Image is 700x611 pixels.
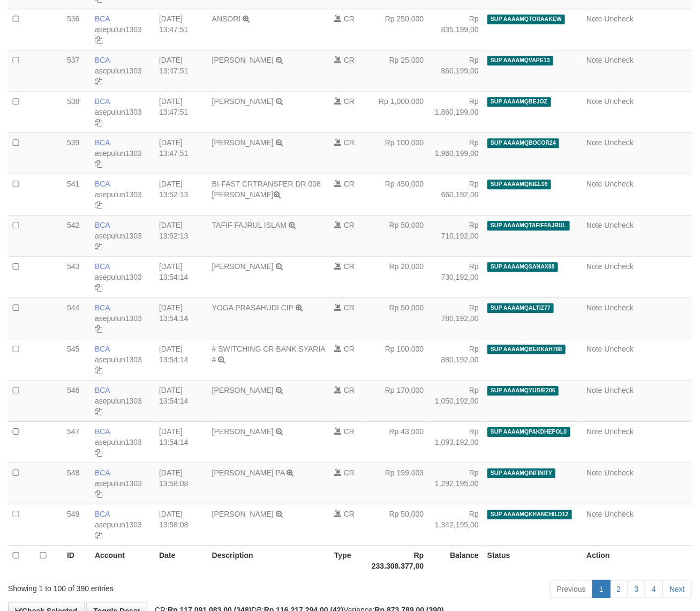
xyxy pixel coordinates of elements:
td: Rp 50,000 [367,504,428,545]
a: Copy asepulun1303 to clipboard [95,366,102,375]
a: asepulun1303 [95,66,142,75]
a: [PERSON_NAME] [212,427,274,436]
span: SUP AAAAMQBEJOZ [487,97,551,106]
td: [DATE] 13:47:51 [155,9,208,50]
span: SUP AAAAMQINFINITY [487,468,556,478]
a: [PERSON_NAME] [212,56,274,64]
span: SUP AAAAMQTAFIFFAJRUL [487,221,570,230]
a: Copy asepulun1303 to clipboard [95,449,102,457]
td: Rp 880,192,00 [428,339,483,380]
a: Copy asepulun1303 to clipboard [95,284,102,292]
td: Rp 780,192,00 [428,297,483,339]
a: Copy asepulun1303 to clipboard [95,118,102,127]
span: 547 [67,427,79,436]
a: Note [586,345,603,353]
td: Rp 1,960,199,00 [428,132,483,174]
td: [DATE] 13:54:14 [155,339,208,380]
a: asepulun1303 [95,108,142,116]
span: CR [344,180,355,188]
td: Rp 450,000 [367,174,428,215]
a: Note [586,14,603,23]
th: Account [91,545,155,576]
td: Rp 1,000,000 [367,91,428,132]
span: 548 [67,468,79,477]
span: CR [344,262,355,271]
td: [DATE] 13:52:13 [155,215,208,256]
span: CR [344,468,355,477]
a: 4 [645,580,663,598]
a: Note [586,262,603,271]
span: BCA [95,468,110,477]
span: CR [344,386,355,394]
span: 541 [67,180,79,188]
a: Copy asepulun1303 to clipboard [95,325,102,333]
td: Rp 1,093,192,00 [428,421,483,463]
span: CR [344,221,355,229]
a: asepulun1303 [95,25,142,34]
a: Note [586,221,603,229]
a: asepulun1303 [95,273,142,281]
a: Copy asepulun1303 to clipboard [95,160,102,168]
a: Copy asepulun1303 to clipboard [95,36,102,44]
td: Rp 50,000 [367,215,428,256]
td: Rp 43,000 [367,421,428,463]
span: BCA [95,180,110,188]
span: CR [344,138,355,147]
a: Next [663,580,692,598]
a: Note [586,180,603,188]
a: Note [586,56,603,64]
a: ANSORI [212,14,241,23]
span: SUP AAAAMQYUDIE206 [487,386,559,395]
td: [DATE] 13:54:14 [155,380,208,421]
th: Action [582,545,692,576]
td: Rp 860,199,00 [428,50,483,91]
a: asepulun1303 [95,355,142,364]
span: 537 [67,56,79,64]
td: Rp 199,003 [367,463,428,504]
a: asepulun1303 [95,314,142,323]
a: Note [586,427,603,436]
span: BCA [95,345,110,353]
a: Note [586,138,603,147]
td: Rp 1,050,192,00 [428,380,483,421]
span: CR [344,97,355,106]
a: Copy asepulun1303 to clipboard [95,77,102,86]
span: CR [344,14,355,23]
span: BCA [95,97,110,106]
th: Description [208,545,330,576]
span: CR [344,427,355,436]
span: BCA [95,56,110,64]
a: Copy asepulun1303 to clipboard [95,201,102,210]
td: [DATE] 13:47:51 [155,50,208,91]
a: Uncheck [605,221,634,229]
th: Balance [428,545,483,576]
a: [PERSON_NAME] PA [212,468,285,477]
a: Uncheck [605,345,634,353]
span: 544 [67,303,79,312]
td: [DATE] 13:54:14 [155,297,208,339]
span: SUP AAAAMQPAKDHEPOL0 [487,427,570,436]
span: CR [344,345,355,353]
span: 546 [67,386,79,394]
td: [DATE] 13:47:51 [155,91,208,132]
td: Rp 660,192,00 [428,174,483,215]
a: Uncheck [605,386,634,394]
a: asepulun1303 [95,149,142,158]
td: Rp 25,000 [367,50,428,91]
a: Uncheck [605,427,634,436]
span: SUP AAAAMQKHANCHILD12 [487,510,572,519]
td: [DATE] 13:54:14 [155,256,208,297]
span: SUP AAAAMQBOCOR24 [487,138,560,147]
a: [PERSON_NAME] [212,386,274,394]
td: [DATE] 13:58:08 [155,463,208,504]
a: Note [586,97,603,106]
a: [PERSON_NAME] [212,510,274,518]
td: Rp 1,342,195,00 [428,504,483,545]
th: ID [63,545,91,576]
span: 536 [67,14,79,23]
td: BI-FAST CRTRANSFER DR 008 [PERSON_NAME] [208,174,330,215]
span: BCA [95,427,110,436]
a: Uncheck [605,262,634,271]
th: Status [483,545,582,576]
a: Uncheck [605,56,634,64]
